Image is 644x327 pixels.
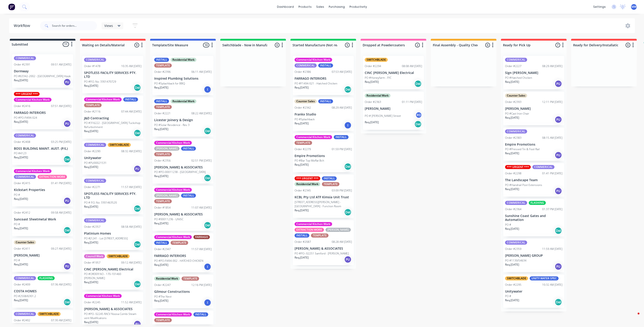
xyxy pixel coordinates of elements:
div: COMMERICAL [532,165,554,169]
div: COMMERICALFLASHINGOrder #240907:36 AM [DATE]COSTA HOMESPO #2508/6301.2Req.[DATE]Del [12,274,73,308]
div: 11:57 AM [DATE] [191,247,212,251]
p: Req. [DATE] [295,208,309,212]
div: *** URGENT ***Commercial Kitchen WorkOrder #241607:51 AM [DATE]FARRAGO INTERIORSPO #PO-FI494-024R... [12,90,73,129]
div: SWITCHBLADE [108,143,131,147]
div: [PERSON_NAME] [326,228,351,232]
div: INSTALL [318,63,333,68]
div: Order #2290 [84,149,100,153]
div: Order #2411 [14,247,30,251]
div: COMMERICAL [84,218,106,222]
div: 08:28 AM [DATE] [332,240,352,244]
div: PU [64,78,71,86]
p: Req. [DATE] [505,80,519,84]
div: EXTRACTION WORK [38,175,67,179]
div: RD [415,112,422,118]
div: COMMERICALOrder #235708:58 AM [DATE]Platinium HomesPO #J1241 - Lot [STREET_ADDRESS]Req.[DATE]Del [82,217,143,250]
div: INSTALL [318,99,333,103]
div: Del [134,205,141,212]
div: COMMERICALOrder #227111:57 AM [DATE]SPOTLESS FACILITY SERVICES PTY. LTDPO # P.O. No: 3301463520Re... [82,177,143,214]
div: Counter SalesOrder #239312:11 PM [DATE][PERSON_NAME]PO #Cast Iron ChairReq.[DATE]PU [503,92,564,125]
div: Commercial Kitchen WorkEXTRACTION WORK[PERSON_NAME]INSTALLTEMPLATEOrder #208708:28 AM [DATE][PERS... [293,220,354,265]
div: Del [555,227,562,234]
div: 08:29 AM [DATE] [332,106,352,110]
div: PU [555,263,562,270]
p: Req. [DATE] [14,155,28,160]
div: 09:12 AM [DATE] [121,261,141,265]
p: Suncoast Sheetmetal Work [14,217,71,221]
p: Req. [DATE] [84,280,98,284]
div: FARRAGO [193,235,210,239]
div: COMMERICAL [295,63,317,68]
div: COMMERICALFLASHINGOrder #236401:37 PM [DATE]Sunshine Coast Gates and AutomationPO #Req.[DATE]Del [503,199,564,236]
div: SWITCHBLADE [505,276,528,280]
div: Del [344,86,352,93]
div: INSTALLResidential WorkTEMPLATEOrder #239606:11 AM [DATE]Inspired Plumbing SolutionsPO #Splashbac... [152,56,213,95]
div: Del [134,84,141,91]
div: Order #2363 [365,100,381,104]
p: PO # [PERSON_NAME] Street [365,114,401,118]
div: Counter Sales [14,240,36,244]
div: SWITCHBLADEOrder #229408:08 AM [DATE]CINC [PERSON_NAME] ElectricalPO #Honeyfarm - P/CReq.[DATE]Del [363,56,424,89]
div: Del [204,222,211,229]
div: TEMPLATE [154,105,172,109]
p: Req. [DATE] [365,80,379,84]
p: PO #F1494-021 - Hatched Chicken [295,81,337,86]
div: 11:07 AM [DATE] [191,206,212,210]
div: Commercial Kitchen Work [295,58,332,62]
p: BOSS BUILDING MAINT. AUST. (P/L) [14,147,71,151]
p: PO # [505,294,511,298]
div: Order #2295 [505,283,521,287]
div: Order #2279 [295,147,311,151]
div: 08:08 AM [DATE] [402,64,422,68]
p: COSTA HOMES [14,289,71,293]
div: INSTALL [334,135,349,139]
p: Inspired Plumbing Solutions [154,77,212,81]
p: PO #63342-2002 - [GEOGRAPHIC_DATA] Hook [14,74,71,78]
div: SWITCHBLADEUNITY WATER SPECOrder #229510:32 AM [DATE]UnitywaterPO #Req.[DATE]Del [503,275,564,308]
p: PO #J1241 - Lot [STREET_ADDRESS] [84,236,128,241]
p: Req. [DATE] [84,129,98,133]
div: 01:37 PM [DATE] [542,207,562,211]
div: Commercial Kitchen WorkFARRAGOINSTALLTEMPLATEOrder #234711:57 AM [DATE]FARRAGO INTERIORSPO #PO-FI... [152,233,213,272]
div: Commercial Kitchen Work [14,98,51,102]
p: Req. [DATE] [295,86,309,90]
p: PO #PO--02251 Samford - [PERSON_NAME] [295,251,349,256]
div: Commercial Kitchen Work [154,141,192,145]
div: COMMERICALSWITCHBLADEOrder #229008:32 AM [DATE]UnitywaterPO #PU00021531Req.[DATE]PU [82,141,143,175]
p: SPOTLESS FACILITY SERVICES PTY. LTD [84,192,141,200]
div: INSTALLResidential WorkTEMPLATEOrder #222108:22 AM [DATE]Licester Joinery & DesignPO #Solar Resid... [152,97,213,137]
p: Req. [DATE] [295,163,309,167]
div: 12:16 PM [DATE] [191,283,212,287]
p: [STREET_ADDRESS][PERSON_NAME] - [GEOGRAPHIC_DATA] - Function Room [295,200,352,208]
p: KCBL Pty Ltd ATF Kimsia Unit Trust [295,195,352,199]
div: SWITCHBLADE [365,58,388,62]
div: Commercial Kitchen Work [154,235,192,239]
div: 06:11 AM [DATE] [191,70,212,74]
div: [PERSON_NAME] [154,194,180,198]
p: J&D Contracting [84,116,141,120]
p: Req. [DATE] [14,78,28,82]
div: I [204,86,211,93]
p: Req. [DATE] [14,298,28,302]
div: PU [134,165,141,173]
div: 08:15 AM [DATE] [542,136,562,140]
p: Req. [DATE] [505,263,519,267]
div: Order #2415 [14,181,30,185]
div: COMMERICAL [14,56,36,60]
p: PO #PO-00011238 - [GEOGRAPHIC_DATA] [154,170,206,174]
div: Residential Work [154,277,180,281]
p: Req. [DATE] [84,165,98,169]
div: COMMERICALOrder #235911:59 AM [DATE][PERSON_NAME] GROUPPO #1139/54634Req.[DATE]PU [503,239,564,272]
div: COMMERICAL [505,129,527,133]
p: PO #P.O. No: 3301470729 [84,80,116,84]
div: 02:51 PM [DATE] [191,159,212,163]
div: Order #2227 [505,64,521,68]
div: Residential Work [171,99,196,103]
div: Order #1957 [84,261,100,265]
div: FLASHING [38,276,55,280]
p: [PERSON_NAME] GROUP [505,254,562,258]
div: 12:11 PM [DATE] [542,100,562,104]
div: 09:58 AM [DATE] [51,211,71,215]
div: COMMERICAL [14,175,36,179]
p: Req. [DATE] [505,151,519,155]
